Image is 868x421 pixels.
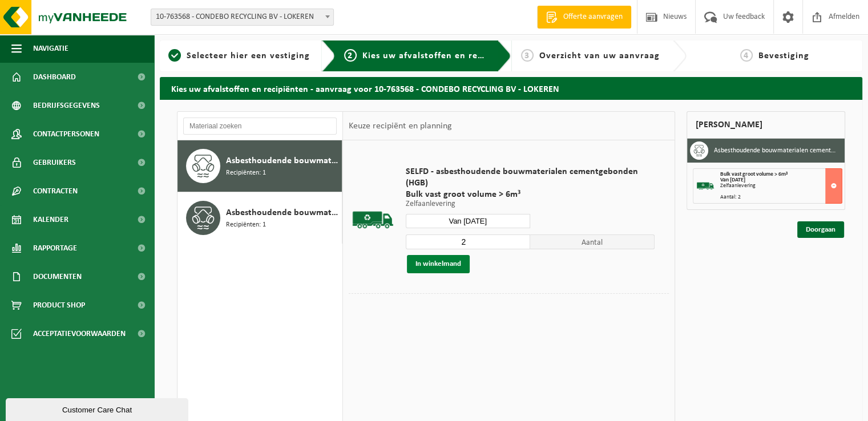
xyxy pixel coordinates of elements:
[687,111,845,139] div: [PERSON_NAME]
[33,120,99,148] span: Contactpersonen
[560,11,625,23] span: Offerte aanvragen
[33,91,100,120] span: Bedrijfsgegevens
[33,148,76,177] span: Gebruikers
[226,206,339,220] span: Asbesthoudende bouwmaterialen cementgebonden met isolatie(hechtgebonden)
[406,166,655,189] span: SELFD - asbesthoudende bouwmaterialen cementgebonden (HGB)
[33,262,82,291] span: Documenten
[406,214,530,228] input: Selecteer datum
[406,200,655,208] p: Zelfaanlevering
[406,189,655,200] span: Bulk vast groot volume > 6m³
[168,49,181,62] span: 1
[33,291,85,319] span: Product Shop
[33,177,78,205] span: Contracten
[177,140,342,192] button: Asbesthoudende bouwmaterialen cementgebonden (hechtgebonden) Recipiënten: 1
[33,63,76,91] span: Dashboard
[714,141,836,160] h3: Asbesthoudende bouwmaterialen cementgebonden (hechtgebonden)
[720,171,788,177] span: Bulk vast groot volume > 6m³
[6,396,191,421] iframe: chat widget
[33,234,77,262] span: Rapportage
[226,220,266,230] span: Recipiënten: 1
[226,168,266,179] span: Recipiënten: 1
[539,51,660,60] span: Overzicht van uw aanvraag
[160,77,862,99] h2: Kies uw afvalstoffen en recipiënten - aanvraag voor 10-763568 - CONDEBO RECYCLING BV - LOKEREN
[530,234,655,249] span: Aantal
[537,6,631,29] a: Offerte aanvragen
[740,49,753,62] span: 4
[177,192,342,244] button: Asbesthoudende bouwmaterialen cementgebonden met isolatie(hechtgebonden) Recipiënten: 1
[521,49,534,62] span: 3
[407,255,470,273] button: In winkelmand
[33,34,68,63] span: Navigatie
[720,183,842,189] div: Zelfaanlevering
[344,49,357,62] span: 2
[720,177,745,183] strong: Van [DATE]
[33,205,68,234] span: Kalender
[165,49,313,63] a: 1Selecteer hier een vestiging
[33,319,126,348] span: Acceptatievoorwaarden
[362,51,519,60] span: Kies uw afvalstoffen en recipiënten
[151,9,334,26] span: 10-763568 - CONDEBO RECYCLING BV - LOKEREN
[758,51,809,60] span: Bevestiging
[187,51,310,60] span: Selecteer hier een vestiging
[226,154,339,168] span: Asbesthoudende bouwmaterialen cementgebonden (hechtgebonden)
[797,221,844,238] a: Doorgaan
[343,112,457,140] div: Keuze recipiënt en planning
[720,195,842,200] div: Aantal: 2
[183,118,337,135] input: Materiaal zoeken
[151,9,333,25] span: 10-763568 - CONDEBO RECYCLING BV - LOKEREN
